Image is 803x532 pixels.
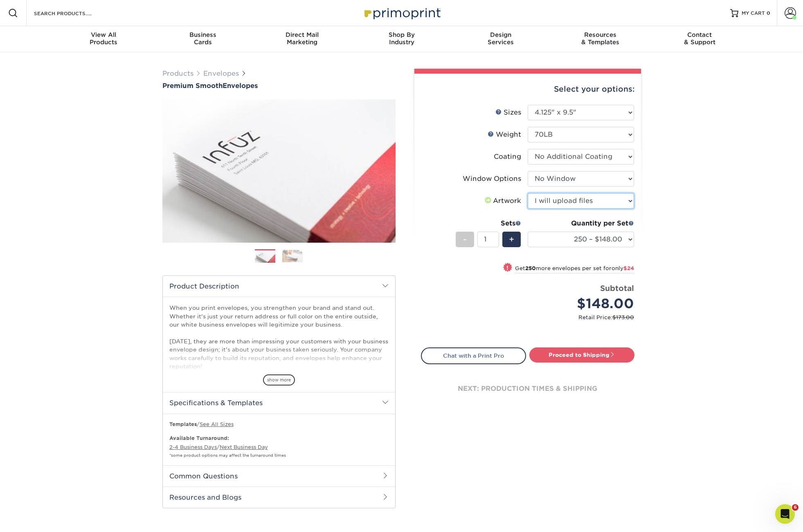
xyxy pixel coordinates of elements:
img: Envelopes 01 [255,250,275,264]
span: $173.00 [612,314,634,320]
a: Premium SmoothEnvelopes [162,82,396,90]
a: Shop ByIndustry [352,26,451,52]
img: Premium Smooth 01 [162,90,396,252]
a: BusinessCards [153,26,252,52]
strong: Subtotal [600,284,634,293]
small: Retail Price: [427,313,634,321]
div: Window Options [463,174,521,184]
p: When you print envelopes, you strengthen your brand and stand out. Whether it's just your return ... [169,304,389,504]
span: Business [153,31,252,38]
h2: Product Description [163,276,395,297]
h2: Common Questions [163,465,395,487]
span: 6 [792,504,799,511]
div: Products [54,31,153,46]
div: Select your options: [421,74,634,105]
small: Get more envelopes per set for [515,265,634,273]
span: Direct Mail [252,31,352,38]
a: Direct MailMarketing [252,26,352,52]
div: Services [451,31,551,46]
a: Chat with a Print Pro [421,347,526,364]
span: 0 [767,10,770,16]
p: / [169,421,389,428]
span: Contact [650,31,749,38]
div: Sets [456,219,521,228]
h2: Resources and Blogs [163,487,395,508]
a: View AllProducts [54,26,153,52]
span: Design [451,31,551,38]
small: *some product options may affect the turnaround times [169,453,286,458]
div: Artwork [483,196,521,206]
h2: Specifications & Templates [163,392,395,413]
iframe: Google Customer Reviews [2,507,70,529]
div: Industry [352,31,451,46]
div: Coating [494,152,521,162]
a: Proceed to Shipping [529,347,634,362]
span: - [463,233,467,246]
a: Envelopes [203,70,239,77]
span: show more [263,374,295,385]
a: DesignServices [451,26,551,52]
input: SEARCH PRODUCTS..... [33,8,113,18]
div: $148.00 [534,294,634,313]
a: 2-4 Business Days [169,444,217,450]
a: Next Business Day [220,444,268,450]
div: & Templates [551,31,650,46]
span: Resources [551,31,650,38]
div: Quantity per Set [528,219,634,228]
p: / [169,435,389,459]
img: Envelopes 02 [282,250,303,262]
span: only [612,265,634,271]
b: Available Turnaround: [169,435,229,441]
a: See All Sizes [200,421,234,427]
span: Shop By [352,31,451,38]
iframe: Intercom live chat [775,504,795,524]
span: $24 [623,265,634,271]
span: + [509,233,514,246]
span: MY CART [742,10,765,17]
a: Resources& Templates [551,26,650,52]
div: Sizes [495,108,521,117]
img: Primoprint [361,4,443,22]
div: next: production times & shipping [421,364,634,413]
b: Templates [169,421,197,427]
div: & Support [650,31,749,46]
span: ! [506,264,508,272]
span: Premium Smooth [162,82,223,90]
div: Cards [153,31,252,46]
span: View All [54,31,153,38]
div: Weight [488,130,521,140]
strong: 250 [525,265,536,271]
h1: Envelopes [162,82,396,90]
a: Products [162,70,193,77]
div: Marketing [252,31,352,46]
a: Contact& Support [650,26,749,52]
